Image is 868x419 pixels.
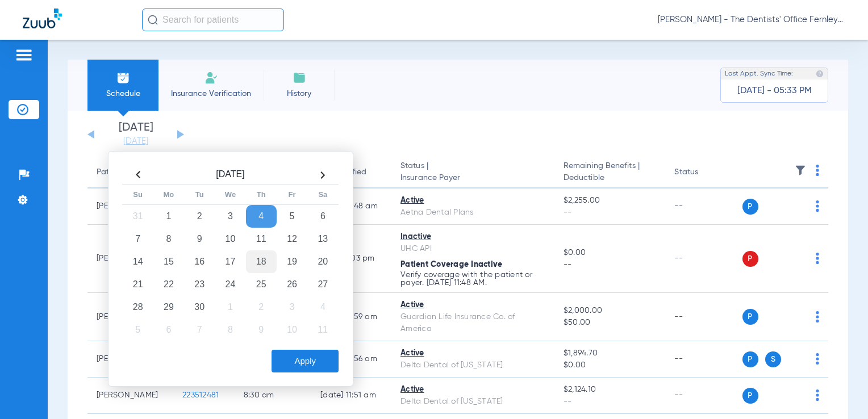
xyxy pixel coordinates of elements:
img: Schedule [116,71,130,85]
iframe: Chat Widget [811,364,868,419]
span: [DATE] - 05:33 PM [737,85,812,97]
img: filter.svg [795,165,806,176]
span: Insurance Verification [167,88,255,99]
span: $2,124.10 [564,384,657,396]
th: Status [665,157,742,188]
div: Aetna Dental Plans [400,207,545,219]
span: $0.00 [564,359,657,371]
td: -- [665,225,742,293]
td: [PERSON_NAME] [87,378,173,414]
img: group-dot-blue.svg [816,311,819,322]
span: -- [564,207,657,219]
span: $2,255.00 [564,195,657,207]
div: Patient Name [97,166,147,178]
div: Guardian Life Insurance Co. of America [400,311,545,335]
img: Manual Insurance Verification [205,71,218,85]
span: P [742,251,758,267]
img: group-dot-blue.svg [816,253,819,264]
span: -- [564,396,657,408]
td: [DATE] 11:51 AM [311,378,391,414]
img: last sync help info [816,70,824,78]
input: Search for patients [142,9,284,31]
div: Active [400,347,545,359]
span: Last Appt. Sync Time: [725,68,793,79]
span: Schedule [96,88,150,99]
div: UHC API [400,243,545,255]
li: [DATE] [102,122,170,147]
img: group-dot-blue.svg [816,165,819,176]
td: -- [665,188,742,225]
span: P [742,309,758,325]
a: [DATE] [102,136,170,147]
td: -- [665,341,742,378]
img: hamburger-icon [15,48,33,62]
span: P [742,388,758,404]
span: [PERSON_NAME] - The Dentists' Office Fernley [658,14,845,26]
span: P [742,351,758,367]
span: S [765,351,781,367]
span: $2,000.00 [564,305,657,317]
div: Delta Dental of [US_STATE] [400,359,545,371]
img: group-dot-blue.svg [816,200,819,212]
div: Active [400,384,545,396]
span: History [272,88,326,99]
td: 8:30 AM [235,378,311,414]
span: P [742,199,758,215]
th: [DATE] [153,166,307,185]
p: Verify coverage with the patient or payer. [DATE] 11:48 AM. [400,271,545,287]
span: -- [564,259,657,271]
div: Active [400,299,545,311]
img: Search Icon [148,15,158,25]
div: Delta Dental of [US_STATE] [400,396,545,408]
button: Apply [272,350,339,372]
img: group-dot-blue.svg [816,353,819,364]
span: $0.00 [564,247,657,259]
td: -- [665,378,742,414]
span: Patient Coverage Inactive [400,261,502,269]
span: Deductible [564,172,657,184]
div: Active [400,195,545,207]
th: Remaining Benefits | [554,157,666,188]
img: Zuub Logo [23,9,62,28]
img: History [293,71,306,85]
div: Inactive [400,231,545,243]
th: Status | [391,157,554,188]
td: -- [665,293,742,341]
span: 223512481 [182,391,219,399]
div: Patient Name [97,166,164,178]
span: $50.00 [564,317,657,329]
span: Insurance Payer [400,172,545,184]
span: $1,894.70 [564,347,657,359]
